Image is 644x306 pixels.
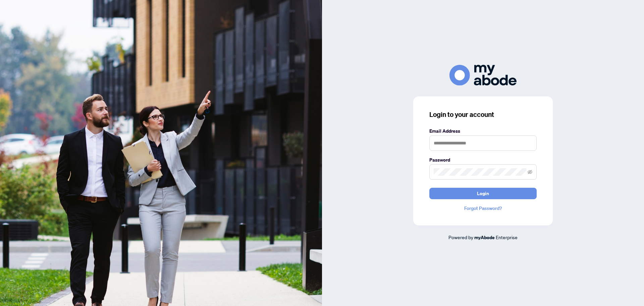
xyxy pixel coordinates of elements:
[429,188,537,199] button: Login
[448,234,473,240] span: Powered by
[429,110,537,119] h3: Login to your account
[429,156,537,164] label: Password
[477,188,489,199] span: Login
[429,127,537,135] label: Email Address
[528,170,532,174] span: eye-invisible
[474,234,495,241] a: myAbode
[496,234,518,240] span: Enterprise
[449,65,517,85] img: ma-logo
[429,205,537,212] a: Forgot Password?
